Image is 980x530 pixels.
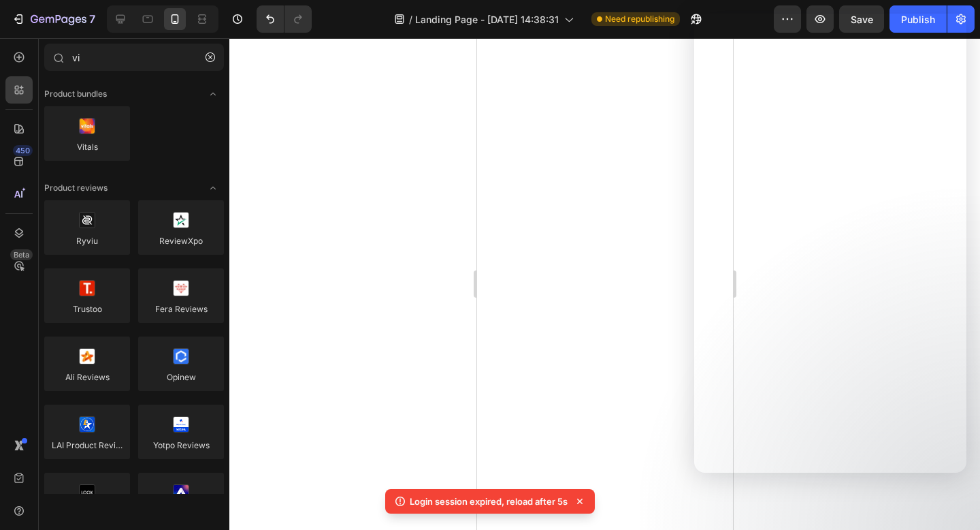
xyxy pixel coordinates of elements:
[10,249,33,260] div: Beta
[5,5,101,33] button: 7
[202,177,224,199] span: Toggle open
[605,13,674,25] span: Need republishing
[89,11,95,27] p: 7
[44,182,108,194] span: Product reviews
[410,495,568,508] p: Login session expired, reload after 5s
[934,463,966,496] iframe: Intercom live chat
[415,12,559,27] span: Landing Page - [DATE] 14:38:31
[202,83,224,105] span: Toggle open
[257,5,312,33] div: Undo/Redo
[44,44,224,71] input: Search Shopify Apps
[694,14,966,473] iframe: Intercom live chat
[889,5,947,33] button: Publish
[44,88,107,100] span: Product bundles
[13,145,33,156] div: 450
[477,38,733,530] iframe: Design area
[901,12,935,27] div: Publish
[839,5,884,33] button: Save
[409,12,412,27] span: /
